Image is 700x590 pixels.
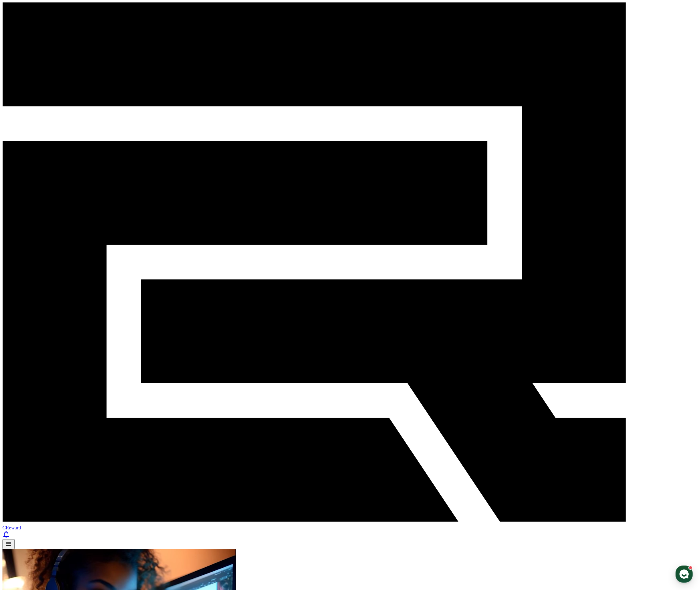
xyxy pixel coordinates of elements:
[56,204,63,209] span: 대화
[79,194,118,209] a: 설정
[2,194,40,209] a: 홈
[2,520,698,530] a: CReward
[40,194,79,209] a: 대화
[2,525,21,530] span: CReward
[19,203,23,208] span: 홈
[95,203,102,208] span: 설정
